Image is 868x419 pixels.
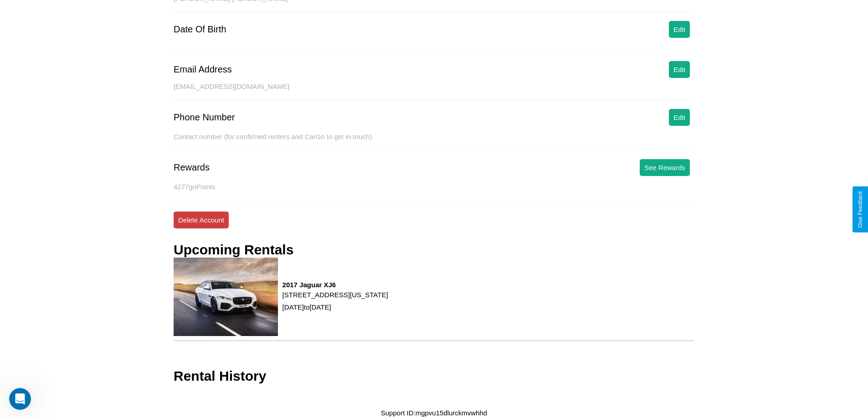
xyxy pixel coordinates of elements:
[9,388,31,410] iframe: Intercom live chat
[174,258,278,336] img: rental
[174,162,210,173] div: Rewards
[174,242,293,258] h3: Upcoming Rentals
[174,368,266,384] h3: Rental History
[174,181,694,193] p: 4277 goPoints
[174,212,229,228] button: Delete Account
[857,191,863,228] div: Give Feedback
[174,112,235,123] div: Phone Number
[381,407,487,419] p: Support ID: mgpvu15dlurckmvwhhd
[282,281,388,289] h3: 2017 Jaguar XJ6
[282,301,388,313] p: [DATE] to [DATE]
[640,159,690,176] button: See Rewards
[669,61,690,78] button: Edit
[669,21,690,38] button: Edit
[174,64,232,75] div: Email Address
[174,83,694,100] div: [EMAIL_ADDRESS][DOMAIN_NAME]
[282,289,388,301] p: [STREET_ADDRESS][US_STATE]
[174,133,694,150] div: Contact number (for confirmed renters and CarGo to get in touch).
[174,24,226,35] div: Date Of Birth
[669,109,690,126] button: Edit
